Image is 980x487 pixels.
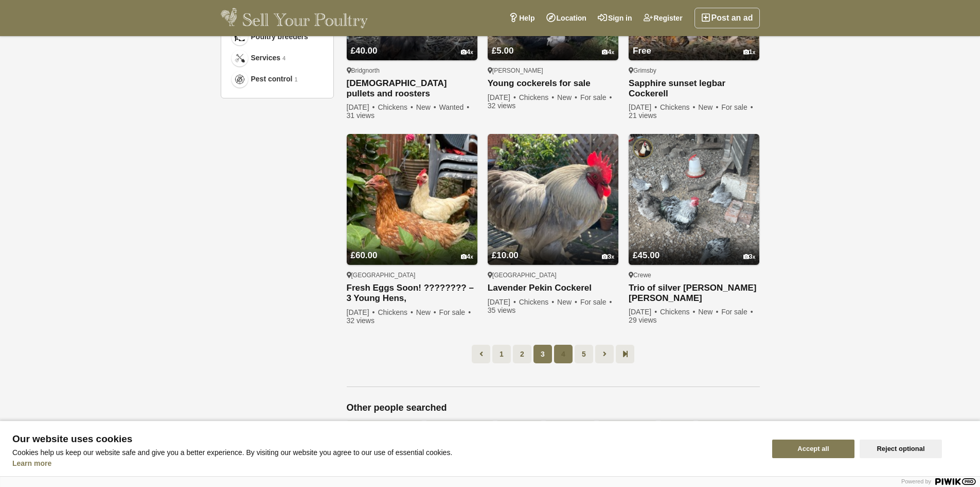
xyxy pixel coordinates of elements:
[580,93,613,102] span: For sale
[488,102,515,110] span: 32 views
[488,306,515,314] span: 35 views
[698,308,719,316] span: New
[235,53,245,63] img: Services
[496,421,542,433] a: lavender le
[229,69,325,90] a: Pest control Pest control 1
[347,283,477,304] a: Fresh Eggs Soon! ???????? – 3 Young Hens, [DEMOGRAPHIC_DATA] + Free Transport Cage – £60
[488,271,618,279] div: [GEOGRAPHIC_DATA]
[660,103,697,111] span: Chickens
[629,231,759,265] a: £45.00 3
[629,78,759,99] a: Sapphire sunset legbar Cockerell
[488,283,618,294] a: Lavender Pekin Cockerel
[347,78,477,99] a: [DEMOGRAPHIC_DATA] pullets and roosters
[488,78,618,89] a: Young cockerels for sale
[12,459,51,467] a: Learn more
[503,8,540,28] a: Help
[492,250,519,260] span: £10.00
[488,134,618,265] img: Lavender Pekin Cockerel
[519,298,556,306] span: Chickens
[347,231,477,265] a: £60.00 4
[439,308,472,316] span: For sale
[772,440,854,458] button: Accept all
[633,250,660,260] span: £45.00
[697,421,741,433] a: black rock
[488,66,618,75] div: [PERSON_NAME]
[221,8,368,28] img: Sell Your Poultry
[235,32,245,42] img: Poultry breeders
[378,308,414,316] span: Chickens
[251,31,308,42] span: Poultry breeders
[347,421,423,433] a: australorp chickens
[557,93,578,102] span: New
[347,66,477,75] div: Bridgnorth
[694,8,760,28] a: Post an ad
[229,47,325,69] a: Services Services 4
[629,66,759,75] div: Grimsby
[251,53,281,63] span: Services
[602,253,614,261] div: 3
[235,74,245,85] img: Pest control
[347,103,376,111] span: [DATE]
[660,308,697,316] span: Chickens
[721,308,754,316] span: For sale
[575,345,593,363] a: 5
[533,345,552,363] span: 3
[629,316,656,324] span: 29 views
[351,250,378,260] span: £60.00
[347,271,477,279] div: [GEOGRAPHIC_DATA]
[347,316,375,325] span: 32 views
[629,103,658,111] span: [DATE]
[580,298,613,306] span: For sale
[519,93,556,102] span: Chickens
[743,253,756,261] div: 3
[416,103,437,111] span: New
[598,421,657,433] a: lavender legho
[629,308,658,316] span: [DATE]
[602,48,614,56] div: 4
[743,48,756,56] div: 1
[229,26,325,47] a: Poultry breeders Poultry breeders
[439,103,471,111] span: Wanted
[351,46,378,56] span: £40.00
[488,298,517,306] span: [DATE]
[282,54,286,63] em: 4
[347,26,477,60] a: £40.00 4
[638,8,688,28] a: Register
[592,8,638,28] a: Sign in
[633,46,651,56] span: Free
[488,26,618,60] a: £5.00 4
[513,345,531,363] a: 2
[860,440,942,458] button: Reject optional
[425,421,494,433] a: [PERSON_NAME]
[901,478,931,484] span: Powered by
[660,421,694,433] a: lavende
[416,308,437,316] span: New
[541,8,592,28] a: Location
[251,74,293,85] span: Pest control
[629,271,759,279] div: Crewe
[545,421,595,433] a: lavender leg
[492,345,511,363] a: 1
[557,298,578,306] span: New
[12,448,760,457] p: Cookies help us keep our website safe and give you a better experience. By visiting our website y...
[461,253,473,261] div: 4
[488,93,517,102] span: [DATE]
[347,402,760,414] h2: Other people searched
[698,103,719,111] span: New
[461,48,473,56] div: 4
[488,231,618,265] a: £10.00 3
[629,111,656,120] span: 21 views
[12,434,760,444] span: Our website uses cookies
[629,283,759,304] a: Trio of silver [PERSON_NAME] [PERSON_NAME]
[629,134,759,265] img: Trio of silver partridge pekins
[378,103,414,111] span: Chickens
[492,46,514,56] span: £5.00
[347,308,376,316] span: [DATE]
[347,134,477,265] img: Fresh Eggs Soon! ???????? – 3 Young Hens, 3 Months Old + Free Transport Cage – £60
[633,138,653,159] img: The Bull Pen
[294,75,297,84] em: 1
[347,111,375,120] span: 31 views
[554,345,573,363] a: 4
[721,103,754,111] span: For sale
[629,26,759,60] a: Free 1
